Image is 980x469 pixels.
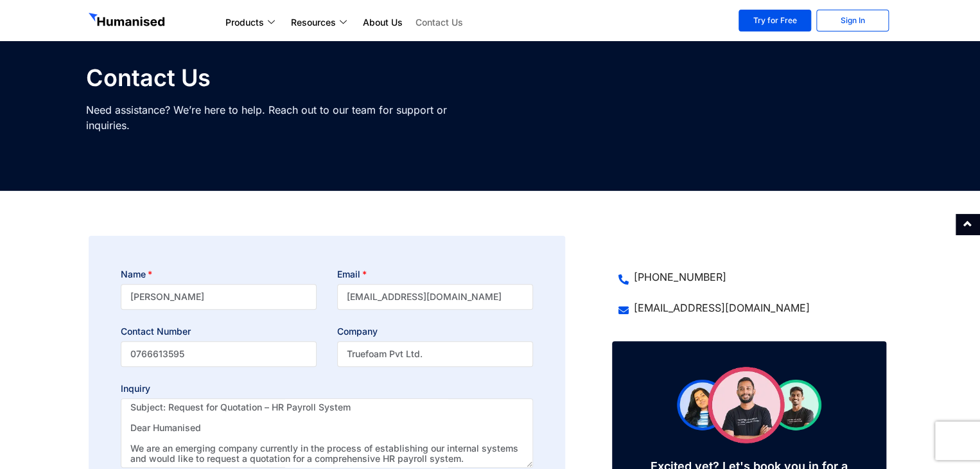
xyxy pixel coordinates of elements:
label: Name [121,268,152,281]
a: About Us [356,15,409,30]
p: Need assistance? We’re here to help. Reach out to our team for support or inquiries. [86,102,484,133]
h1: Contact Us [86,66,484,89]
a: Try for Free [739,10,811,31]
a: Resources [284,15,356,30]
label: Inquiry [121,382,150,395]
label: Contact Number [121,325,191,338]
span: [PHONE_NUMBER] [631,269,726,285]
label: Company [337,325,378,338]
input: Only numbers and phone characters (#, -, *, etc) are accepted. [121,341,317,367]
a: Contact Us [409,15,469,30]
img: GetHumanised Logo [89,13,167,30]
a: Products [219,15,284,30]
span: [EMAIL_ADDRESS][DOMAIN_NAME] [631,300,810,315]
a: [PHONE_NUMBER] [618,269,880,285]
a: Sign In [816,10,889,31]
a: [EMAIL_ADDRESS][DOMAIN_NAME] [618,300,880,315]
label: Email [337,268,367,281]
